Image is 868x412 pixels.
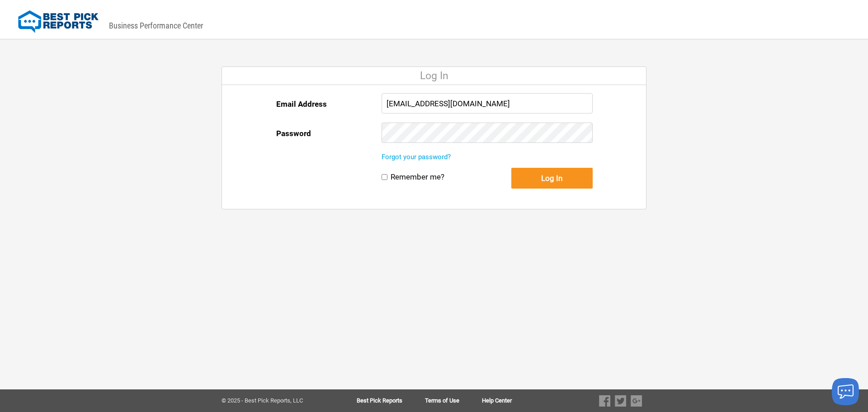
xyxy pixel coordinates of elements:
button: Launch chat [832,378,859,405]
a: Help Center [482,398,512,404]
img: Best Pick Reports Logo [18,10,99,33]
a: Best Pick Reports [357,398,425,404]
label: Email Address [276,93,327,115]
label: Remember me? [391,172,444,182]
div: © 2025 - Best Pick Reports, LLC [222,398,328,404]
a: Forgot your password? [382,153,451,161]
div: Log In [222,67,646,85]
a: Terms of Use [425,398,482,404]
label: Password [276,123,311,144]
button: Log In [511,168,593,189]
